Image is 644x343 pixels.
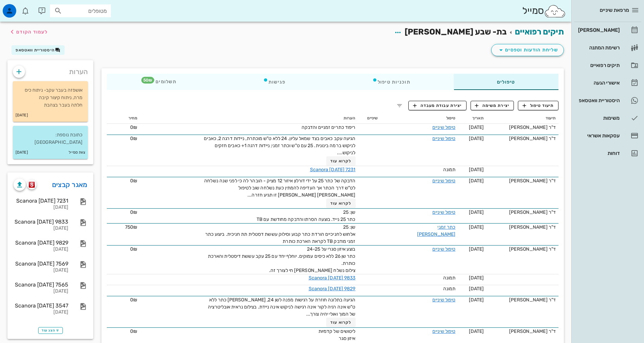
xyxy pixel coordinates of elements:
[16,112,28,119] small: [DATE]
[125,224,137,230] span: 750₪
[130,209,137,215] span: 0₪
[14,226,68,231] div: [DATE]
[14,198,68,204] div: Scanora [DATE] 7231
[27,180,37,189] button: scanora logo
[489,224,556,231] div: ד"ר [PERSON_NAME]
[14,260,68,267] div: Scanora [DATE] 7569
[141,77,154,84] span: תג
[577,133,620,138] div: עסקאות אשראי
[330,201,351,206] span: לקרוא עוד
[130,178,137,184] span: 0₪
[574,40,641,56] a: רשימת המתנה
[204,136,355,156] span: הגיעה עקב כאבים בצד שמאל עליון. 24 ללא ט"ש מוכתרת, ניידות דרגה 2, כאבים לניקוש ברמה בינונית. 25 ע...
[574,22,641,38] a: [PERSON_NAME]
[107,113,140,124] th: מחיר
[432,124,455,130] a: טיפול שיניים
[491,44,564,56] button: שליחת הודעות וטפסים
[432,136,455,141] a: טיפול שיניים
[469,328,484,334] span: [DATE]
[475,102,509,109] span: יצירת משימה
[443,286,456,292] span: תמונה
[574,75,641,91] a: אישורי הגעה
[469,246,484,252] span: [DATE]
[523,102,554,109] span: תיעוד טיפול
[42,328,59,333] span: הצג עוד
[14,239,68,246] div: Scanora [DATE] 9829
[515,27,564,37] a: תיקים רפואיים
[574,145,641,161] a: דוחות
[489,124,556,131] div: ד"ר [PERSON_NAME]
[577,151,620,156] div: דוחות
[309,275,356,281] a: Scanora [DATE] 9833
[432,246,455,252] a: טיפול שיניים
[257,209,355,222] span: שן: 25 כתר 25 נייד. בוצעה הסרתו והדבקה מחודשת עם TB
[489,296,556,303] div: ד"ר [PERSON_NAME]
[380,113,458,124] th: טיפול
[220,74,329,90] div: פגישות
[14,289,68,294] div: [DATE]
[130,136,137,141] span: 0₪
[8,26,48,38] button: לעמוד הקודם
[417,224,455,237] a: כתר זמני [PERSON_NAME]
[69,149,85,156] small: צוות סמייל
[14,281,68,288] div: Scanora [DATE] 7565
[469,275,484,281] span: [DATE]
[458,113,486,124] th: תאריך
[522,4,566,18] div: סמייל
[432,297,455,303] a: טיפול שיניים
[574,92,641,109] a: היסטוריית וואטסאפ
[14,205,68,210] div: [DATE]
[309,286,356,292] a: Scanora [DATE] 9829
[130,246,137,252] span: 0₪
[469,124,484,130] span: [DATE]
[14,268,68,273] div: [DATE]
[14,219,68,225] div: Scanora [DATE] 9833
[577,63,620,68] div: תיקים רפואיים
[130,328,137,334] span: 0₪
[18,87,82,109] p: אושפזה בעבר עקב- ניתוח כיס מרה, ניתוח קיצור קיבה חלתה בעבר בצהבת
[330,159,351,163] span: לקרוא עוד
[469,167,484,173] span: [DATE]
[205,224,356,244] span: שן: 25 אלחוש לחניכיים הורדת כתר קבוע וסילוק עששת דסטלית תת חניכית. ביצוע כתר זמני מודבק TB לקראת ...
[486,113,558,124] th: תיעוד
[326,199,356,208] button: לקרוא עוד
[310,167,356,173] a: Scanora [DATE] 7231
[471,101,514,110] button: יצירת משימה
[405,27,507,37] span: בת- שבע [PERSON_NAME]
[329,74,454,90] div: תוכניות טיפול
[469,209,484,215] span: [DATE]
[16,29,48,35] span: לעמוד הקודם
[150,79,176,84] span: תשלומים
[469,178,484,184] span: [DATE]
[18,131,82,146] p: כתובת נוספת: [GEOGRAPHIC_DATA]
[469,136,484,141] span: [DATE]
[574,110,641,126] a: משימות
[443,275,456,281] span: תמונה
[432,328,455,334] a: טיפול שיניים
[38,327,63,334] button: הצג עוד
[14,310,68,315] div: [DATE]
[574,57,641,73] a: תיקים רפואיים
[14,247,68,252] div: [DATE]
[489,135,556,142] div: ד"ר [PERSON_NAME]
[208,246,356,273] span: בוצע איזון סגרי על 24-25 כתר שן 26 ללא כיסים עמוקים. יוחלף יחד עם 25 עקב עששת דיסטלית והארכת כותר...
[20,5,24,9] span: תג
[600,7,629,13] span: מרפאת שיניים
[544,4,566,18] img: SmileCloud logo
[577,45,620,50] div: רשימת המתנה
[489,209,556,216] div: ד"ר [PERSON_NAME]
[326,318,356,327] button: לקרוא עוד
[577,80,620,86] div: אישורי הגעה
[497,46,558,54] span: שליחת הודעות וטפסים
[408,101,466,110] button: יצירת עבודת מעבדה
[130,297,137,303] span: 0₪
[489,328,556,335] div: ד"ר [PERSON_NAME]
[204,178,355,198] span: הדבקה של כתר 25 על ידי דורלון איזור 12 מציק - הובהר לה כי לפני שנה נשלחה לט"ש דרך הכתר אך העדיפה ...
[52,179,88,190] a: מאגר קבצים
[358,113,381,124] th: שיניים
[14,302,68,309] div: Scanora [DATE] 3547
[469,224,484,230] span: [DATE]
[130,124,137,130] span: 0₪
[469,297,484,303] span: [DATE]
[11,45,65,55] button: היסטוריית וואטסאפ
